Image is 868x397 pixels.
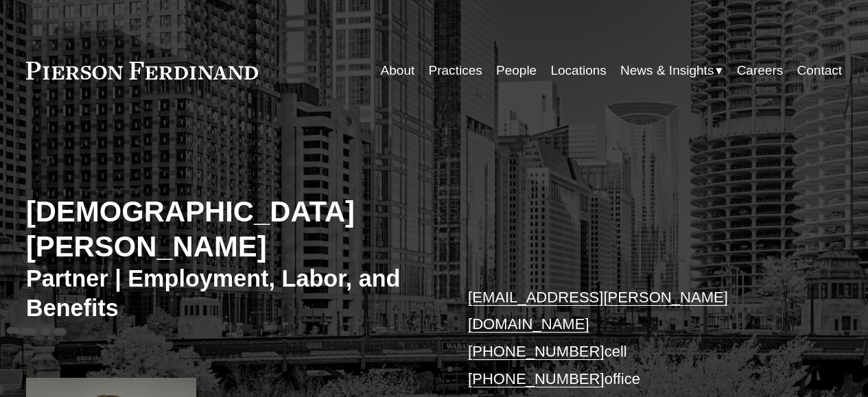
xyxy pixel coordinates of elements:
[429,58,482,84] a: Practices
[468,370,605,387] a: [PHONE_NUMBER]
[737,58,784,84] a: Careers
[468,289,728,333] a: [EMAIL_ADDRESS][PERSON_NAME][DOMAIN_NAME]
[620,58,723,84] a: folder dropdown
[620,59,714,82] span: News & Insights
[550,58,606,84] a: Locations
[496,58,537,84] a: People
[26,195,434,264] h2: [DEMOGRAPHIC_DATA][PERSON_NAME]
[468,343,605,360] a: [PHONE_NUMBER]
[26,264,434,322] h3: Partner | Employment, Labor, and Benefits
[797,58,843,84] a: Contact
[381,58,415,84] a: About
